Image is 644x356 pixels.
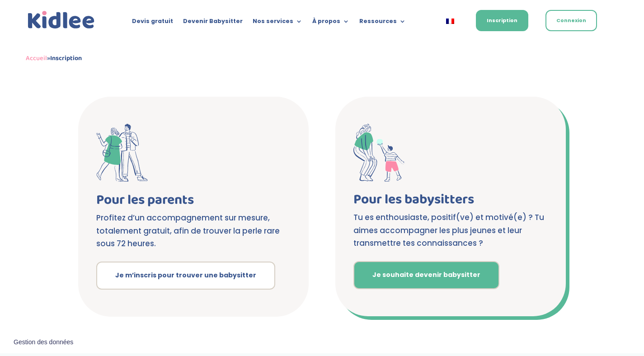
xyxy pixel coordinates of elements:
[183,18,243,28] a: Devenir Babysitter
[312,18,349,28] a: À propos
[253,18,302,28] a: Nos services
[26,9,97,31] img: logo_kidlee_bleu
[96,124,148,182] img: parents
[545,10,597,31] a: Connexion
[96,262,275,290] a: Je m’inscris pour trouver une babysitter
[359,18,406,28] a: Ressources
[96,193,291,211] h2: Pour les parents
[96,211,291,251] p: Profitez d’un accompagnement sur mesure, totalement gratuit, afin de trouver la perle rare sous 7...
[8,333,79,352] button: Gestion des données
[14,338,73,347] span: Gestion des données
[50,53,82,64] strong: Inscription
[353,261,499,289] a: Je souhaite devenir babysitter
[353,193,548,211] h2: Pour les babysitters
[353,211,548,250] p: Tu es enthousiaste, positif(ve) et motivé(e) ? Tu aimes accompagner les plus jeunes et leur trans...
[446,19,454,24] img: Français
[26,9,97,31] a: Kidlee Logo
[132,18,173,28] a: Devis gratuit
[26,53,82,64] span: »
[353,124,405,182] img: babysitter
[476,10,528,31] a: Inscription
[26,53,47,64] a: Accueil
